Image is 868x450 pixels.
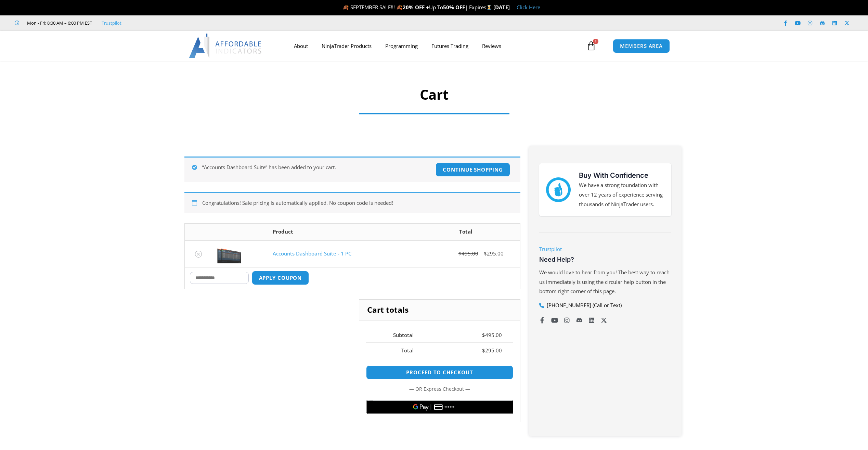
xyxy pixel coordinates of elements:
[366,365,513,379] a: Proceed to checkout
[620,43,663,49] span: MEMBERS AREA
[378,38,425,54] a: Programming
[195,251,202,258] a: Remove Accounts Dashboard Suite - 1 PC from cart
[436,163,510,177] a: Continue shopping
[579,170,664,180] h3: Buy With Confidence
[458,250,478,257] bdi: 495.00
[425,38,475,54] a: Futures Trading
[484,250,504,257] bdi: 295.00
[443,4,465,11] strong: 50% OFF
[352,85,516,104] h1: Cart
[273,250,351,257] a: Accounts Dashboard Suite - 1 PC
[365,397,514,398] iframe: Secure payment input frame
[342,4,493,11] span: 🍂 SEPTEMBER SALE!!! 🍂 Up To | Expires
[412,224,520,240] th: Total
[366,385,513,393] p: — or —
[366,342,425,358] th: Total
[252,271,309,285] button: Apply coupon
[539,246,562,252] a: Trustpilot
[189,34,262,58] img: LogoAI | Affordable Indicators – NinjaTrader
[184,192,520,213] div: Congratulations! Sale pricing is automatically applied. No coupon code is needed!
[517,4,540,11] a: Click Here
[445,405,455,410] text: ••••••
[613,39,670,53] a: MEMBERS AREA
[359,300,520,321] h2: Cart totals
[546,177,571,202] img: mark thumbs good 43913 | Affordable Indicators – NinjaTrader
[184,157,520,182] div: “Accounts Dashboard Suite” has been added to your cart.
[403,4,429,11] strong: 20% OFF +
[366,400,513,414] button: Buy with GPay
[493,4,510,11] strong: [DATE]
[482,332,502,338] bdi: 495.00
[576,36,606,56] a: 1
[482,347,502,354] bdi: 295.00
[579,180,664,209] p: We have a strong foundation with over 12 years of experience serving thousands of NinjaTrader users.
[482,332,485,338] span: $
[475,38,508,54] a: Reviews
[593,39,598,44] span: 1
[366,328,425,343] th: Subtotal
[484,250,487,257] span: $
[482,347,485,354] span: $
[315,38,378,54] a: NinjaTrader Products
[539,255,671,263] h3: Need Help?
[102,19,121,27] a: Trustpilot
[458,250,462,257] span: $
[287,38,585,54] nav: Menu
[25,19,92,27] span: Mon - Fri: 8:00 AM – 6:00 PM EST
[268,224,412,240] th: Product
[487,5,492,10] img: ⌛
[217,244,241,263] img: Screenshot 2024-08-26 155710eeeee | Affordable Indicators – NinjaTrader
[287,38,315,54] a: About
[539,269,670,295] span: We would love to hear from you! The best way to reach us immediately is using the circular help b...
[545,301,622,310] span: [PHONE_NUMBER] (Call or Text)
